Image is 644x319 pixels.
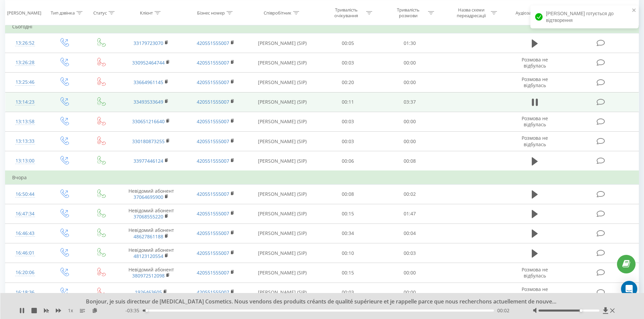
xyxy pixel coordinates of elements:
div: 13:26:52 [12,36,38,50]
td: 00:06 [317,151,379,171]
td: [PERSON_NAME] (SIP) [248,184,317,204]
div: Тривалість очікування [328,7,364,19]
a: 33664961145 [134,79,163,85]
a: 37068555220 [134,213,163,220]
a: 420551555007 [197,40,229,46]
span: 1 x [68,307,73,314]
a: 420551555007 [197,250,229,256]
div: Тип дзвінка [51,10,75,16]
a: 380972512098 [132,272,165,279]
div: 16:18:36 [12,286,38,299]
div: Тривалість розмови [390,7,426,19]
td: [PERSON_NAME] (SIP) [248,223,317,243]
td: Вчора [5,171,639,184]
td: 00:03 [317,283,379,302]
a: 420551555007 [197,59,229,66]
td: 00:03 [317,132,379,151]
div: 16:20:06 [12,266,38,279]
span: Розмова не відбулась [522,266,548,279]
td: 00:04 [379,223,441,243]
td: [PERSON_NAME] (SIP) [248,112,317,131]
a: 33493533649 [134,99,163,105]
a: 420551555007 [197,289,229,295]
span: Розмова не відбулась [522,135,548,147]
td: 01:47 [379,204,441,223]
td: 00:15 [317,263,379,283]
td: 00:00 [379,73,441,92]
div: 13:13:00 [12,154,38,167]
span: 00:02 [497,307,509,314]
button: close [632,7,637,14]
td: 00:00 [379,263,441,283]
div: Назва схеми переадресації [453,7,489,19]
a: 330651216640 [132,118,165,125]
td: 03:37 [379,92,441,112]
div: 16:50:44 [12,188,38,201]
div: 13:26:28 [12,56,38,69]
td: [PERSON_NAME] (SIP) [248,132,317,151]
td: [PERSON_NAME] (SIP) [248,33,317,53]
span: Розмова не відбулась [522,76,548,88]
div: 13:25:46 [12,76,38,89]
a: 420551555007 [197,269,229,276]
div: 13:14:23 [12,96,38,109]
td: 00:03 [317,112,379,131]
a: 420551555007 [197,210,229,217]
a: 420551555007 [197,158,229,164]
div: Accessibility label [145,309,148,312]
a: 420551555007 [197,118,229,125]
a: 330180873255 [132,138,165,144]
td: 00:20 [317,73,379,92]
div: Бізнес номер [197,10,225,16]
td: Невідомий абонент [119,223,183,243]
td: Невідомий абонент [119,184,183,204]
div: [PERSON_NAME] готується до відтворення [530,5,639,28]
td: 00:02 [379,184,441,204]
div: 16:47:34 [12,207,38,220]
a: 420551555007 [197,99,229,105]
a: 37064695900 [134,194,163,200]
td: [PERSON_NAME] (SIP) [248,283,317,302]
td: Невідомий абонент [119,204,183,223]
td: 00:05 [317,33,379,53]
td: 00:08 [379,151,441,171]
div: [PERSON_NAME] [7,10,41,16]
span: - 03:35 [125,307,143,314]
a: 33179723070 [134,40,163,46]
td: 00:00 [379,112,441,131]
span: Розмова не відбулась [522,286,548,298]
a: 330952464744 [132,59,165,66]
td: [PERSON_NAME] (SIP) [248,243,317,263]
td: 01:30 [379,33,441,53]
td: [PERSON_NAME] (SIP) [248,204,317,223]
div: Аудіозапис розмови [516,10,558,16]
span: Розмова не відбулась [522,56,548,69]
td: [PERSON_NAME] (SIP) [248,151,317,171]
td: 00:34 [317,223,379,243]
td: 00:10 [317,243,379,263]
td: [PERSON_NAME] (SIP) [248,92,317,112]
td: 00:15 [317,204,379,223]
div: Open Intercom Messenger [621,281,637,297]
a: 48627861188 [134,233,163,240]
a: 420551555007 [197,230,229,236]
span: Розмова не відбулась [522,115,548,128]
td: 00:03 [317,53,379,73]
a: 48123120554 [134,253,163,259]
a: 33977446124 [134,158,163,164]
a: 420551555007 [197,79,229,85]
div: 16:46:01 [12,246,38,260]
td: 00:08 [317,184,379,204]
div: Співробітник [264,10,291,16]
div: Статус [93,10,107,16]
a: 1926463605 [135,289,162,295]
div: Accessibility label [580,309,582,312]
a: 420551555007 [197,191,229,197]
a: 420551555007 [197,138,229,144]
div: Клієнт [140,10,153,16]
td: Невідомий абонент [119,263,183,283]
div: 16:46:43 [12,227,38,240]
td: Сьогодні [5,20,639,33]
div: 13:13:33 [12,135,38,148]
div: 13:13:58 [12,115,38,128]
